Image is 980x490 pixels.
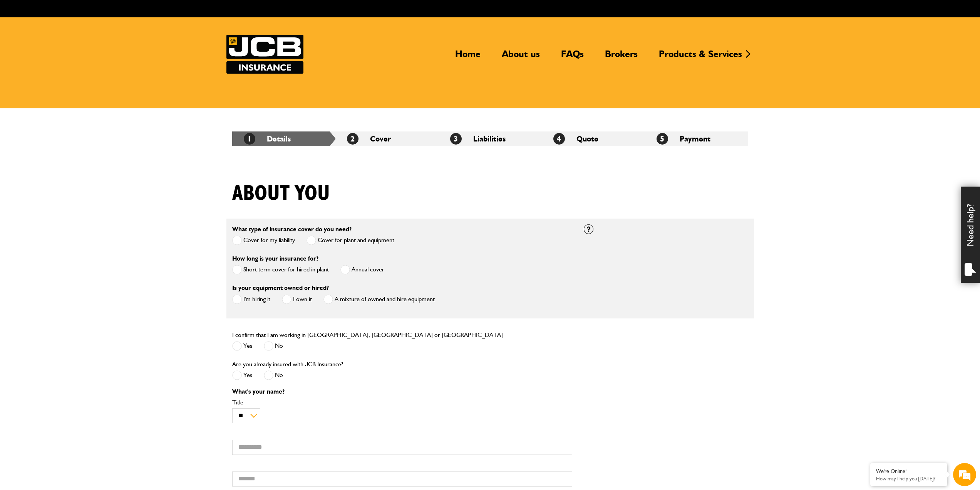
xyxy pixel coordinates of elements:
[232,389,572,395] p: What's your name?
[657,133,668,145] span: 5
[555,48,590,66] a: FAQs
[226,35,303,74] img: JCB Insurance Services logo
[226,35,303,74] a: JCB Insurance Services
[450,133,462,145] span: 3
[232,341,252,351] label: Yes
[439,131,542,146] li: Liabilities
[232,370,252,380] label: Yes
[232,256,318,262] label: How long is your insurance for?
[653,48,748,66] a: Products & Services
[282,295,312,304] label: I own it
[876,476,941,482] p: How may I help you today?
[335,131,439,146] li: Cover
[542,131,645,146] li: Quote
[232,285,329,291] label: Is your equipment owned or hired?
[244,133,255,145] span: 1
[232,265,329,274] label: Short term cover for hired in plant
[599,48,643,66] a: Brokers
[232,131,335,146] li: Details
[307,236,394,245] label: Cover for plant and equipment
[264,341,283,351] label: No
[961,187,980,283] div: Need help?
[232,361,343,367] label: Are you already insured with JCB Insurance?
[232,181,330,207] h1: About you
[347,133,358,145] span: 2
[553,133,565,145] span: 4
[645,131,748,146] li: Payment
[876,468,941,475] div: We're Online!
[264,370,283,380] label: No
[449,48,486,66] a: Home
[232,332,503,338] label: I confirm that I am working in [GEOGRAPHIC_DATA], [GEOGRAPHIC_DATA] or [GEOGRAPHIC_DATA]
[232,226,352,232] label: What type of insurance cover do you need?
[232,236,295,245] label: Cover for my liability
[323,295,435,304] label: A mixture of owned and hire equipment
[232,399,572,406] label: Title
[340,265,384,274] label: Annual cover
[496,48,546,66] a: About us
[232,295,270,304] label: I'm hiring it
